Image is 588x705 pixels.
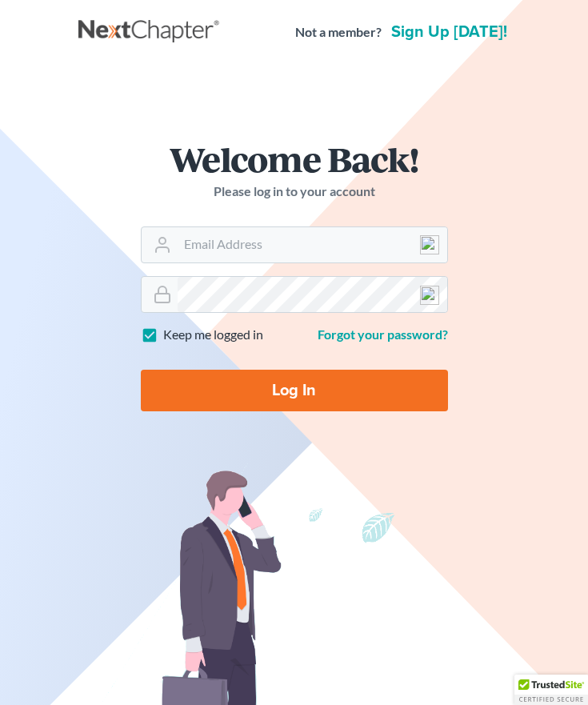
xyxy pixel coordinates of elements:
[420,235,439,254] img: npw-badge-icon-locked.svg
[163,326,263,344] label: Keep me logged in
[178,227,447,262] input: Email Address
[420,286,439,305] img: npw-badge-icon-locked.svg
[295,23,382,42] strong: Not a member?
[141,370,448,411] input: Log In
[388,24,510,40] a: Sign up [DATE]!
[141,182,448,201] p: Please log in to your account
[318,326,448,342] a: Forgot your password?
[141,142,448,176] h1: Welcome Back!
[514,675,588,705] div: TrustedSite Certified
